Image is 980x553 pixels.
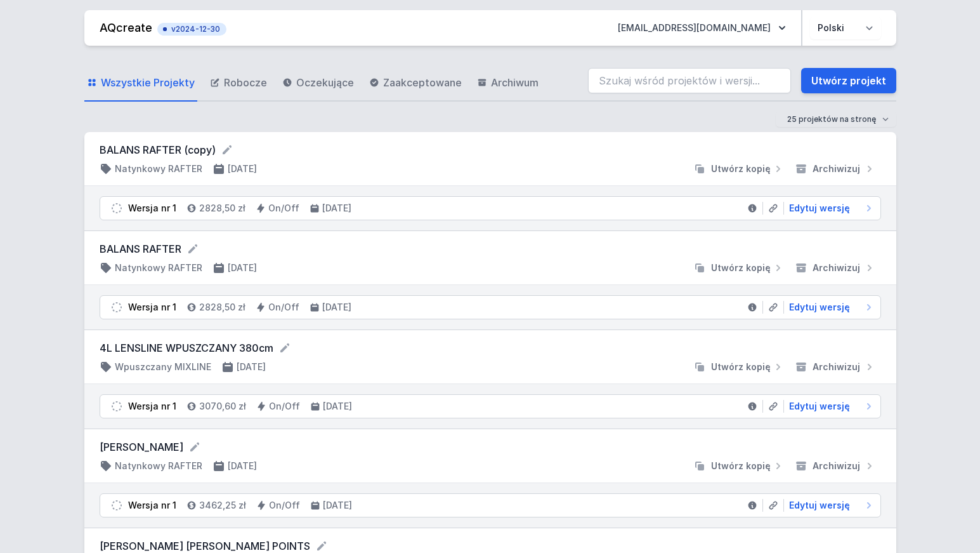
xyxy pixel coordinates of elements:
[221,143,233,156] button: Edytuj nazwę projektu
[199,202,245,215] h4: 2828,50 zł
[164,24,220,34] span: v2024-12-30
[207,65,270,102] a: Robocze
[322,301,351,314] h4: [DATE]
[128,400,176,413] div: Wersja nr 1
[790,163,881,175] button: Archiwizuj
[323,400,352,413] h4: [DATE]
[199,301,245,314] h4: 2828,50 zł
[367,65,464,102] a: Zaakceptowane
[186,243,199,255] button: Edytuj nazwę projektu
[228,460,257,472] h4: [DATE]
[268,301,299,314] h4: On/Off
[269,499,300,512] h4: On/Off
[100,340,881,356] form: 4L LENSLINE WPUSZCZANY 380cm
[128,202,176,215] div: Wersja nr 1
[789,499,850,512] span: Edytuj wersję
[110,400,123,413] img: draft.svg
[100,142,881,157] form: BALANS RAFTER (copy)
[711,460,771,472] span: Utwórz kopię
[115,163,202,175] h4: Natynkowy RAFTER
[115,361,211,373] h4: Wpuszczany MIXLINE
[280,65,356,102] a: Oczekujące
[315,540,328,552] button: Edytuj nazwę projektu
[813,460,860,472] span: Archiwizuj
[813,262,860,274] span: Archiwizuj
[323,499,352,512] h4: [DATE]
[100,439,881,455] form: [PERSON_NAME]
[688,262,790,274] button: Utwórz kopię
[115,262,202,274] h4: Natynkowy RAFTER
[711,262,771,274] span: Utwórz kopię
[784,202,875,215] a: Edytuj wersję
[789,400,850,413] span: Edytuj wersję
[237,361,266,373] h4: [DATE]
[100,21,152,34] a: AQcreate
[711,163,771,175] span: Utwórz kopię
[278,342,291,354] button: Edytuj nazwę projektu
[790,361,881,373] button: Archiwizuj
[188,441,201,453] button: Edytuj nazwę projektu
[801,68,896,93] a: Utwórz projekt
[100,241,881,257] form: BALANS RAFTER
[688,163,790,175] button: Utwórz kopię
[228,163,257,175] h4: [DATE]
[688,460,790,472] button: Utwórz kopię
[813,163,860,175] span: Archiwizuj
[813,361,860,373] span: Archiwizuj
[199,499,246,512] h4: 3462,25 zł
[128,499,176,512] div: Wersja nr 1
[84,65,197,102] a: Wszystkie Projekty
[784,301,875,314] a: Edytuj wersję
[789,301,850,314] span: Edytuj wersję
[474,65,541,102] a: Archiwum
[110,301,123,314] img: draft.svg
[383,75,462,90] span: Zaakceptowane
[199,400,246,413] h4: 3070,60 zł
[322,202,351,215] h4: [DATE]
[810,17,881,39] select: Wybierz język
[115,460,202,472] h4: Natynkowy RAFTER
[228,262,257,274] h4: [DATE]
[789,202,850,215] span: Edytuj wersję
[790,460,881,472] button: Archiwizuj
[784,400,875,413] a: Edytuj wersję
[157,20,226,36] button: v2024-12-30
[296,75,354,90] span: Oczekujące
[110,202,123,215] img: draft.svg
[268,202,299,215] h4: On/Off
[711,361,771,373] span: Utwórz kopię
[224,75,267,90] span: Robocze
[491,75,539,90] span: Archiwum
[608,17,796,39] button: [EMAIL_ADDRESS][DOMAIN_NAME]
[110,499,123,512] img: draft.svg
[784,499,875,512] a: Edytuj wersję
[688,361,790,373] button: Utwórz kopię
[128,301,176,314] div: Wersja nr 1
[790,262,881,274] button: Archiwizuj
[101,75,195,90] span: Wszystkie Projekty
[269,400,300,413] h4: On/Off
[588,68,791,93] input: Szukaj wśród projektów i wersji...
